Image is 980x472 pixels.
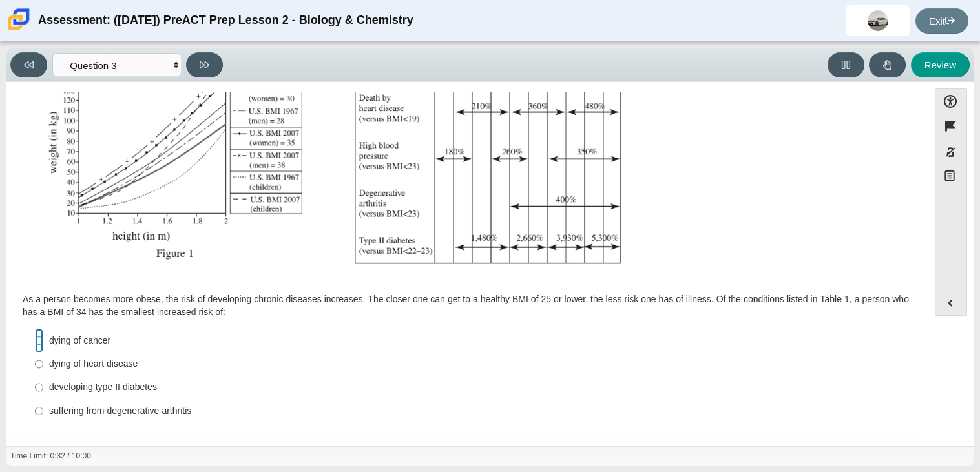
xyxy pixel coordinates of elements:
[935,88,967,114] button: Open Accessibility Menu
[49,358,906,371] div: dying of heart disease
[869,52,906,77] button: Raise Your Hand
[935,291,966,315] button: Expand menu. Displays the button labels.
[935,165,967,191] button: Notepad
[23,293,912,318] div: As a person becomes more obese, the risk of developing chronic diseases increases. The closer one...
[5,24,32,35] a: Carmen School of Science & Technology
[49,381,906,394] div: developing type II diabetes
[935,114,967,139] button: Flag item
[13,88,922,442] div: Assessment items
[911,52,970,77] button: Review
[868,10,888,31] img: santiago.cabreraba.MbJWyv
[915,8,968,34] a: Exit
[38,5,413,36] div: Assessment: ([DATE]) PreACT Prep Lesson 2 - Biology & Chemistry
[49,405,906,418] div: suffering from degenerative arthritis
[935,139,967,165] button: Toggle response masking
[5,6,32,33] img: Carmen School of Science & Technology
[10,451,91,462] div: Time Limit: 0:32 / 10:00
[49,334,906,347] div: dying of cancer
